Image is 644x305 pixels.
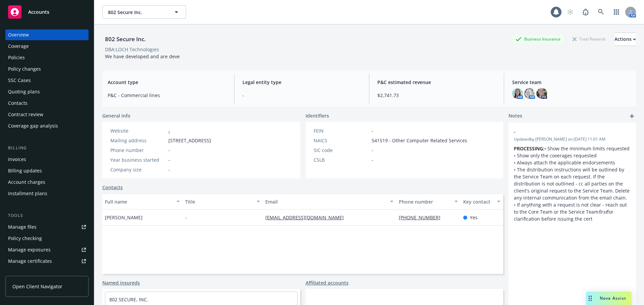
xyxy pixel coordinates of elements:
[105,46,159,53] div: DBA: LOCH Technologies
[470,214,478,221] span: Yes
[8,222,37,232] div: Manage files
[110,166,166,173] div: Company size
[314,156,369,163] div: CSLB
[586,292,632,305] button: Nova Assist
[306,279,348,286] a: Affiliated accounts
[8,109,43,120] div: Contract review
[5,3,89,21] a: Accounts
[508,123,636,228] div: -Updatedby [PERSON_NAME] on [DATE] 11:01 AMPROCESSING:• Show the minimum limits requested • Show ...
[28,9,49,15] span: Accounts
[314,137,369,144] div: NAICS
[5,64,89,74] a: Policy changes
[185,198,253,205] div: Title
[5,267,89,278] a: Manage claims
[8,154,26,165] div: Invoices
[185,214,187,221] span: -
[109,296,148,303] a: 802 SECURE, INC.
[314,127,369,134] div: FEIN
[8,165,42,176] div: Billing updates
[110,127,166,134] div: Website
[372,137,467,144] span: 541519 - Other Computer Related Services
[102,5,186,19] button: 802 Secure Inc.
[569,35,609,43] div: Total Rewards
[594,5,608,19] a: Search
[5,52,89,63] a: Policies
[108,92,226,99] span: P&C - Commercial lines
[8,52,25,63] div: Policies
[8,256,52,266] div: Manage certificates
[306,112,329,119] span: Identifiers
[168,147,170,154] span: -
[579,5,592,19] a: Report a Bug
[563,5,577,19] a: Start snowing
[372,147,373,154] span: -
[463,198,493,205] div: Key contact
[512,88,523,99] img: photo
[399,214,446,221] a: [PHONE_NUMBER]
[614,32,636,46] button: Actions
[8,188,47,199] div: Installment plans
[512,35,564,43] div: Business Insurance
[512,79,631,86] span: Service team
[110,156,166,163] div: Year business started
[8,86,40,97] div: Quoting plans
[514,136,631,142] span: Updated by [PERSON_NAME] on [DATE] 11:01 AM
[586,292,594,305] div: Drag to move
[524,88,535,99] img: photo
[102,112,130,119] span: General info
[372,156,373,163] span: -
[5,177,89,187] a: Account charges
[5,109,89,120] a: Contract review
[168,166,170,173] span: -
[265,214,349,221] a: [EMAIL_ADDRESS][DOMAIN_NAME]
[8,267,42,278] div: Manage claims
[168,137,211,144] span: [STREET_ADDRESS]
[5,29,89,40] a: Overview
[377,92,496,99] span: $2,741.73
[8,64,41,74] div: Policy changes
[108,9,166,16] span: 802 Secure Inc.
[5,154,89,165] a: Invoices
[5,98,89,108] a: Contacts
[105,214,143,221] span: [PERSON_NAME]
[514,145,631,222] p: • Show the minimum limits requested • Show only the coverages requested • Always attach the appli...
[5,212,89,219] div: Tools
[314,147,369,154] div: SIC code
[5,121,89,131] a: Coverage gap analysis
[396,194,460,210] button: Phone number
[243,79,361,86] span: Legal entity type
[377,79,496,86] span: P&C estimated revenue
[8,29,29,40] div: Overview
[5,188,89,199] a: Installment plans
[182,194,263,210] button: Title
[8,98,28,108] div: Contacts
[5,165,89,176] a: Billing updates
[461,194,503,210] button: Key contact
[5,222,89,232] a: Manage files
[610,5,623,19] a: Switch app
[536,88,547,99] img: photo
[110,137,166,144] div: Mailing address
[243,92,361,99] span: -
[102,35,149,44] div: 802 Secure Inc.
[514,128,613,135] span: -
[168,156,170,163] span: -
[5,75,89,86] a: SSC Cases
[110,147,166,154] div: Phone number
[8,233,42,244] div: Policy checking
[614,33,636,46] div: Actions
[105,198,172,205] div: Full name
[8,41,29,52] div: Coverage
[263,194,396,210] button: Email
[628,112,636,120] a: add
[102,194,182,210] button: Full name
[5,86,89,97] a: Quoting plans
[168,128,170,134] a: -
[399,198,450,205] div: Phone number
[598,209,607,215] em: first
[8,244,51,255] div: Manage exposures
[102,184,123,191] a: Contacts
[5,244,89,255] span: Manage exposures
[265,198,386,205] div: Email
[8,75,31,86] div: SSC Cases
